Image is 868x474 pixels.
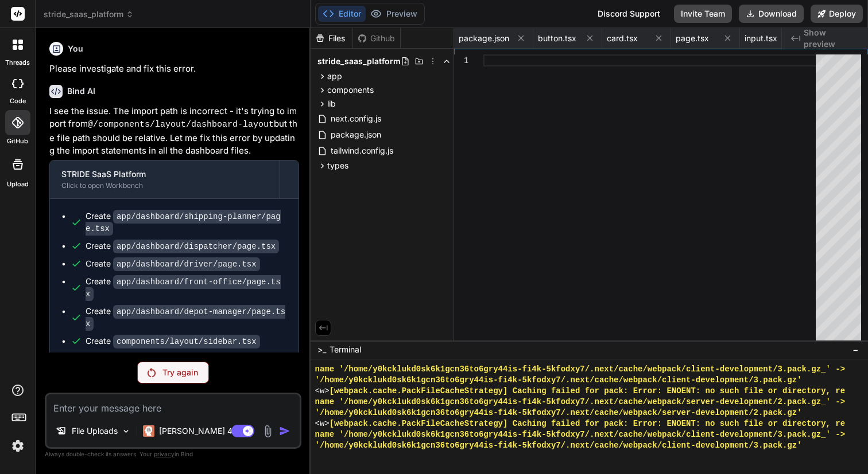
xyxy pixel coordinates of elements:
[327,84,374,96] span: components
[327,70,342,82] span: app
[454,54,468,66] div: 1
[44,9,134,20] span: stride_saas_platform
[50,160,280,198] button: STRIDE SaaS PlatformClick to open Workbench
[7,179,29,189] label: Upload
[86,276,287,300] div: Create
[804,27,859,50] span: Show preview
[49,105,299,158] p: I see the issue. The import path is incorrect - it's trying to import from but the file path shou...
[49,62,299,76] p: Please investigate and fix this error.
[72,425,118,437] p: File Uploads
[86,275,281,301] code: app/dashboard/front-office/page.tsx
[154,451,175,457] span: privacy
[61,169,268,180] div: STRIDE SaaS Platform
[143,425,154,437] img: Claude 4 Sonnet
[317,344,326,355] span: >_
[159,425,245,437] p: [PERSON_NAME] 4 S..
[330,344,361,355] span: Terminal
[739,5,804,23] button: Download
[86,335,260,347] div: Create
[279,425,290,437] img: icon
[86,210,287,234] div: Create
[8,436,28,456] img: settings
[86,305,287,330] div: Create
[315,408,802,418] span: '/home/y0kcklukd0sk6k1gcn36to6gry44is-fi4k-5kfodxy7/.next/cache/webpack/server-development/2.pack...
[327,160,348,171] span: types
[538,33,576,44] span: button.tsx
[676,33,709,44] span: page.tsx
[674,5,732,23] button: Invite Team
[68,43,83,54] h6: You
[318,6,366,22] button: Editor
[261,425,274,438] img: attachment
[315,364,846,375] span: name '/home/y0kcklukd0sk6k1gcn36to6gry44is-fi4k-5kfodxy7/.next/cache/webpack/client-development/3...
[7,136,28,146] label: GitHub
[317,56,401,67] span: stride_saas_platform
[353,33,400,44] div: Github
[330,386,845,397] span: [webpack.cache.PackFileCacheStrategy] Caching failed for pack: Error: ENOENT: no such file or dir...
[311,33,352,44] div: Files
[113,335,260,348] code: components/layout/sidebar.tsx
[113,240,279,253] code: app/dashboard/dispatcher/page.tsx
[5,58,30,68] label: threads
[315,375,802,386] span: '/home/y0kcklukd0sk6k1gcn36to6gry44is-fi4k-5kfodxy7/.next/cache/webpack/client-development/3.pack...
[10,96,26,106] label: code
[745,33,777,44] span: input.tsx
[330,112,382,126] span: next.config.js
[366,6,422,22] button: Preview
[45,449,301,460] p: Always double-check its answers. Your in Bind
[86,258,260,270] div: Create
[121,426,131,436] img: Pick Models
[330,128,382,142] span: package.json
[86,210,281,236] code: app/dashboard/shipping-planner/page.tsx
[330,144,394,158] span: tailwind.config.js
[852,344,859,355] span: −
[315,386,330,397] span: <w>
[88,120,274,130] code: @/components/layout/dashboard-layout
[315,418,330,429] span: <w>
[86,240,279,252] div: Create
[162,367,198,378] p: Try again
[315,440,802,451] span: '/home/y0kcklukd0sk6k1gcn36to6gry44is-fi4k-5kfodxy7/.next/cache/webpack/client-development/3.pack...
[811,5,863,23] button: Deploy
[148,368,156,377] img: Retry
[459,33,509,44] span: package.json
[86,305,285,331] code: app/dashboard/depot-manager/page.tsx
[67,85,95,97] h6: Bind AI
[591,5,667,23] div: Discord Support
[315,397,846,408] span: name '/home/y0kcklukd0sk6k1gcn36to6gry44is-fi4k-5kfodxy7/.next/cache/webpack/server-development/2...
[330,418,845,429] span: [webpack.cache.PackFileCacheStrategy] Caching failed for pack: Error: ENOENT: no such file or dir...
[607,33,638,44] span: card.tsx
[850,340,861,359] button: −
[61,181,268,190] div: Click to open Workbench
[113,257,260,271] code: app/dashboard/driver/page.tsx
[315,429,846,440] span: name '/home/y0kcklukd0sk6k1gcn36to6gry44is-fi4k-5kfodxy7/.next/cache/webpack/client-development/3...
[327,98,336,109] span: lib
